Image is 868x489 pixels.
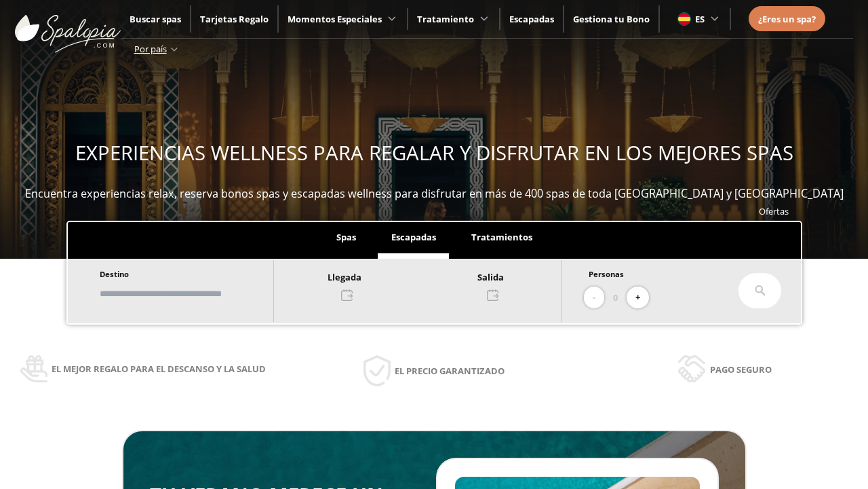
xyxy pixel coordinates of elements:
a: Escapadas [509,13,554,25]
span: El mejor regalo para el descanso y la salud [52,361,266,376]
a: ¿Eres un spa? [758,12,816,26]
span: Por país [134,43,167,55]
a: Tarjetas Regalo [200,13,269,25]
span: EXPERIENCIAS WELLNESS PARA REGALAR Y DISFRUTAR EN LOS MEJORES SPAS [75,139,793,166]
span: Pago seguro [710,362,772,377]
span: 0 [613,290,618,305]
a: Ofertas [759,205,789,217]
span: Encuentra experiencias relax, reserva bonos spas y escapadas wellness para disfrutar en más de 40... [25,186,844,201]
span: Spas [336,231,356,243]
span: El precio garantizado [395,363,505,378]
span: Escapadas [391,231,436,243]
a: Buscar spas [130,13,181,25]
span: Destino [100,269,129,279]
span: ¿Eres un spa? [758,13,816,25]
img: ImgLogoSpalopia.BvClDcEz.svg [15,1,121,53]
button: - [584,287,604,309]
button: + [627,287,649,309]
span: Personas [589,269,624,279]
a: Gestiona tu Bono [573,13,650,25]
span: Tratamientos [471,231,532,243]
